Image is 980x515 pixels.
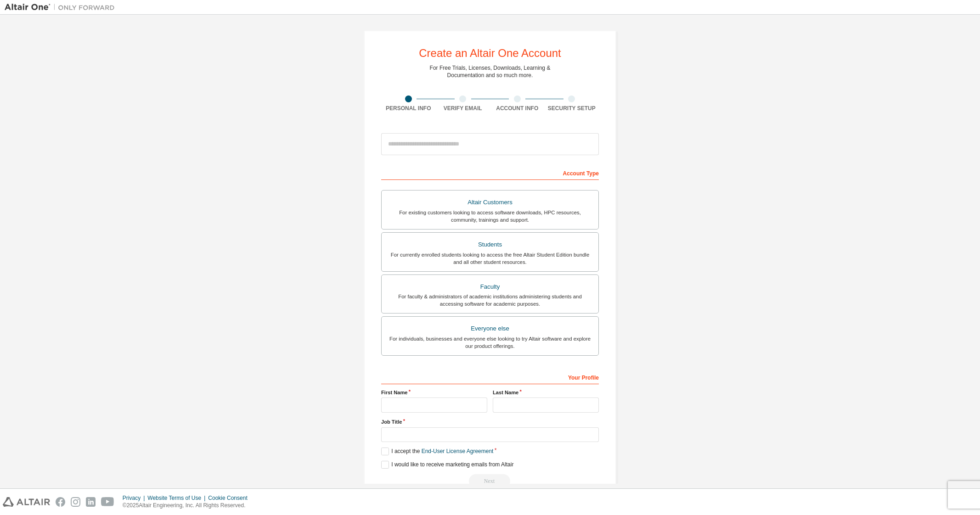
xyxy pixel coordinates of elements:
[381,105,436,112] div: Personal Info
[147,494,208,502] div: Website Terms of Use
[381,369,599,384] div: Your Profile
[387,251,593,266] div: For currently enrolled students looking to access the free Altair Student Edition bundle and all ...
[419,48,561,59] div: Create an Altair One Account
[387,322,593,335] div: Everyone else
[381,461,513,469] label: I would like to receive marketing emails from Altair
[101,497,114,507] img: youtube.svg
[56,497,65,507] img: facebook.svg
[387,280,593,293] div: Faculty
[3,497,50,507] img: altair_logo.svg
[86,497,96,507] img: linkedin.svg
[71,497,80,507] img: instagram.svg
[381,448,493,455] label: I accept the
[381,389,487,396] label: First Name
[387,238,593,251] div: Students
[436,105,490,112] div: Verify Email
[381,165,599,180] div: Account Type
[493,389,599,396] label: Last Name
[430,64,551,79] div: For Free Trials, Licenses, Downloads, Learning & Documentation and so much more.
[123,502,253,509] p: © 2025 Altair Engineering, Inc. All Rights Reserved.
[490,105,545,112] div: Account Info
[208,494,253,502] div: Cookie Consent
[5,3,119,12] img: Altair One
[123,494,147,502] div: Privacy
[381,474,599,488] div: Read and acccept EULA to continue
[387,209,593,224] div: For existing customers looking to access software downloads, HPC resources, community, trainings ...
[545,105,599,112] div: Security Setup
[381,418,599,425] label: Job Title
[387,335,593,350] div: For individuals, businesses and everyone else looking to try Altair software and explore our prod...
[387,293,593,308] div: For faculty & administrators of academic institutions administering students and accessing softwa...
[387,196,593,209] div: Altair Customers
[422,448,494,454] a: End-User License Agreement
